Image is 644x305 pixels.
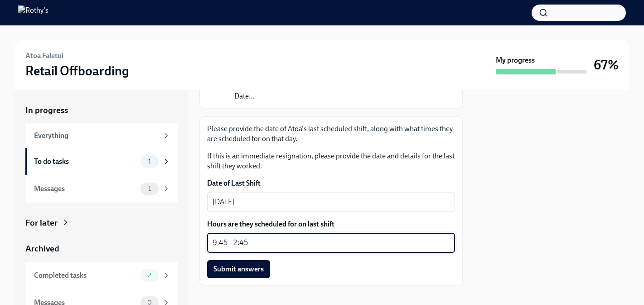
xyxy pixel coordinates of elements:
[34,184,137,194] div: Messages
[25,217,58,229] div: For later
[34,131,159,141] div: Everything
[25,123,178,148] a: Everything
[213,265,264,274] span: Submit answers
[213,237,450,248] textarea: 9:45 - 2:45
[207,219,455,229] label: Hours are they scheduled for on last shift
[207,178,455,188] label: Date of Last Shift
[25,148,178,175] a: To do tasks1
[25,262,178,289] a: Completed tasks2
[496,55,535,65] strong: My progress
[18,5,48,20] img: Rothy's
[25,217,178,229] a: For later
[34,157,137,167] div: To do tasks
[25,243,178,255] a: Archived
[207,260,270,278] button: Submit answers
[207,151,455,171] p: If this is an immediate resignation, please provide the date and details for the last shift they ...
[25,63,129,79] h3: Retail Offboarding
[142,272,156,279] span: 2
[25,104,178,116] a: In progress
[213,197,450,207] textarea: [DATE]
[143,185,156,192] span: 1
[207,124,455,144] p: Please provide the date of Atoa's last scheduled shift, along with what times they are scheduled ...
[25,51,63,61] h6: Atoa Faletui
[594,57,619,73] h3: 67%
[143,158,156,165] span: 1
[34,271,137,280] div: Completed tasks
[234,81,437,101] p: Resigning Employee: Atoa Faletui Date...
[25,175,178,202] a: Messages1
